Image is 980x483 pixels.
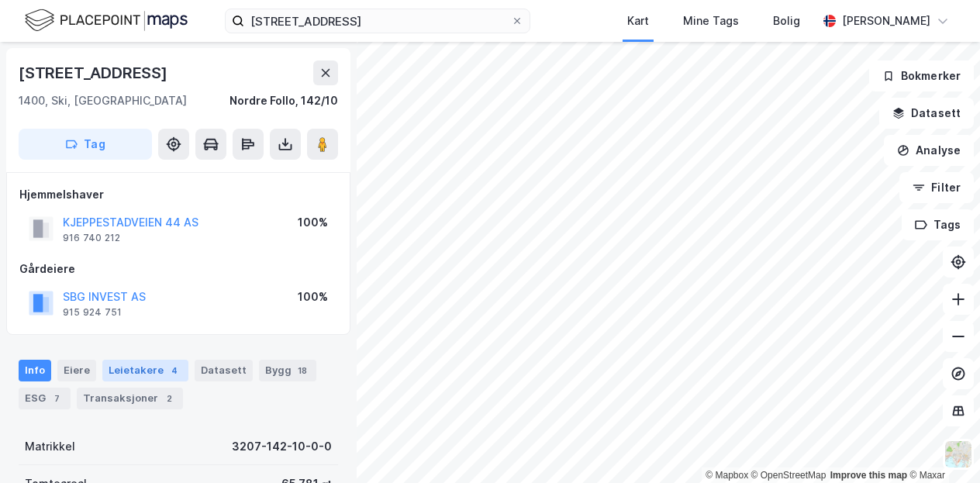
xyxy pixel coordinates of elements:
[830,470,907,481] a: Improve this map
[683,12,739,30] div: Mine Tags
[298,288,328,306] div: 100%
[167,363,182,378] div: 4
[63,306,122,319] div: 915 924 751
[229,91,338,110] div: Nordre Follo, 142/10
[25,7,188,34] img: logo.f888ab2527a4732fd821a326f86c7f29.svg
[869,60,974,91] button: Bokmerker
[19,360,51,381] div: Info
[298,213,328,232] div: 100%
[19,60,171,85] div: [STREET_ADDRESS]
[842,12,930,30] div: [PERSON_NAME]
[751,470,826,481] a: OpenStreetMap
[232,437,332,456] div: 3207-142-10-0-0
[902,409,980,483] iframe: Chat Widget
[77,388,183,409] div: Transaksjoner
[102,360,188,381] div: Leietakere
[899,172,974,203] button: Filter
[19,260,337,278] div: Gårdeiere
[19,388,71,409] div: ESG
[902,209,974,240] button: Tags
[773,12,800,30] div: Bolig
[19,185,337,204] div: Hjemmelshaver
[195,360,253,381] div: Datasett
[19,91,187,110] div: 1400, Ski, [GEOGRAPHIC_DATA]
[49,391,64,406] div: 7
[57,360,96,381] div: Eiere
[884,135,974,166] button: Analyse
[627,12,649,30] div: Kart
[879,98,974,129] button: Datasett
[25,437,75,456] div: Matrikkel
[706,470,748,481] a: Mapbox
[259,360,316,381] div: Bygg
[161,391,177,406] div: 2
[244,9,511,33] input: Søk på adresse, matrikkel, gårdeiere, leietakere eller personer
[63,232,120,244] div: 916 740 212
[295,363,310,378] div: 18
[19,129,152,160] button: Tag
